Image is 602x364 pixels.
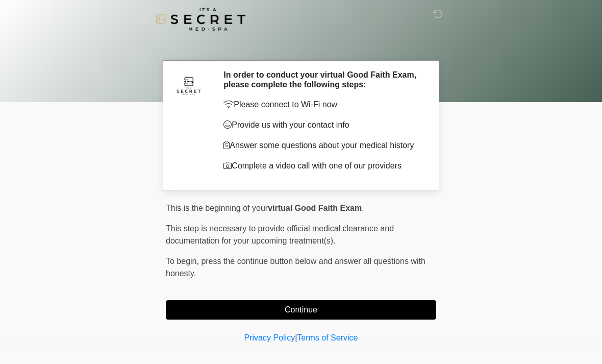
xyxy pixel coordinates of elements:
a: Privacy Policy [244,333,295,342]
span: press the continue button below and answer all questions with honesty. [166,257,425,278]
p: Answer some questions about your medical history [223,139,421,152]
p: Please connect to Wi-Fi now [223,99,421,111]
span: This is the beginning of your [166,204,268,212]
span: This step is necessary to provide official medical clearance and documentation for your upcoming ... [166,224,394,245]
h2: In order to conduct your virtual Good Faith Exam, please complete the following steps: [223,70,421,89]
span: To begin, [166,257,201,265]
img: It's A Secret Med Spa Logo [156,8,245,31]
img: Agent Avatar [173,70,204,101]
a: | [295,333,297,342]
h1: ‎ ‎ [158,37,444,56]
a: Terms of Service [297,333,358,342]
strong: virtual Good Faith Exam [268,204,362,212]
button: Continue [166,300,436,320]
span: . [362,204,364,212]
p: Complete a video call with one of our providers [223,160,421,172]
p: Provide us with your contact info [223,119,421,131]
